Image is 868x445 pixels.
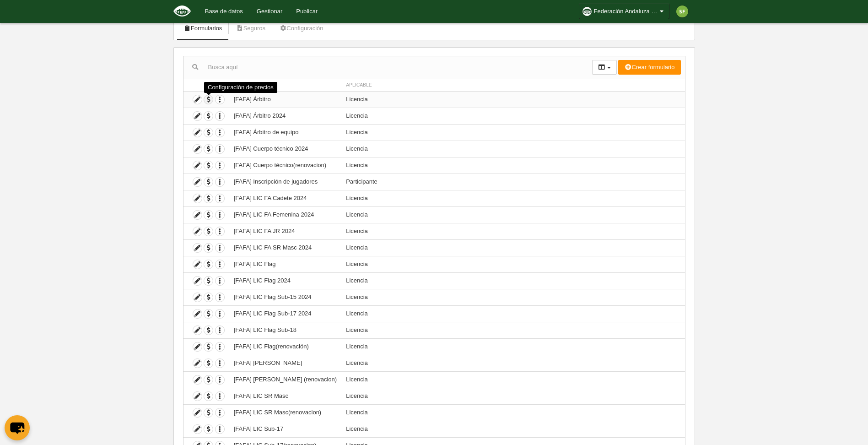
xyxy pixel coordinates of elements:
td: [FAFA] LIC Flag Sub-18 [229,322,341,338]
td: Licencia [341,223,685,239]
td: Licencia [341,124,685,141]
td: Licencia [341,108,685,124]
td: [FAFA] LIC Sub-17 [229,421,341,437]
td: Licencia [341,404,685,421]
td: Licencia [341,305,685,322]
td: Licencia [341,355,685,371]
td: Licencia [341,206,685,223]
a: Configuración [274,22,328,35]
td: Licencia [341,256,685,272]
td: [FAFA] LIC Flag [229,256,341,272]
td: [FAFA] LIC Flag Sub-17 2024 [229,305,341,322]
td: [FAFA] Cuerpo técnico 2024 [229,141,341,157]
td: [FAFA] LIC FA JR 2024 [229,223,341,239]
img: c2l6ZT0zMHgzMCZmcz05JnRleHQ9U0YmYmc9N2NiMzQy.png [676,5,688,17]
td: Licencia [341,91,685,108]
a: Formularios [178,22,227,35]
span: Federación Andaluza de Fútbol Americano [594,7,658,16]
a: Federación Andaluza de Fútbol Americano [579,4,669,19]
img: Federación Andaluza de Fútbol Americano [173,5,191,16]
td: [FAFA] Árbitro de equipo [229,124,341,141]
td: Licencia [341,421,685,437]
td: Licencia [341,190,685,206]
td: [FAFA] Inscripción de jugadores [229,174,341,190]
td: [FAFA] LIC FA Cadete 2024 [229,190,341,206]
td: Licencia [341,141,685,157]
td: Licencia [341,239,685,256]
td: Licencia [341,338,685,355]
td: [FAFA] LIC FA Femenina 2024 [229,206,341,223]
td: [FAFA] LIC FA SR Masc 2024 [229,239,341,256]
td: [FAFA] [PERSON_NAME] [229,355,341,371]
td: [FAFA] LIC SR Masc [229,388,341,404]
td: [FAFA] Árbitro 2024 [229,108,341,124]
td: [FAFA] LIC Flag Sub-15 2024 [229,289,341,305]
td: [FAFA] LIC Flag(renovación) [229,338,341,355]
td: Participante [341,174,685,190]
td: Licencia [341,371,685,388]
span: Aplicable [346,82,372,87]
td: Licencia [341,289,685,305]
td: [FAFA] Cuerpo técnico(renovacion) [229,157,341,174]
td: [FAFA] LIC SR Masc(renovacion) [229,404,341,421]
td: Licencia [341,322,685,338]
td: Licencia [341,388,685,404]
input: Busca aquí [183,60,592,74]
button: chat-button [5,415,30,440]
td: [FAFA] Árbitro [229,91,341,108]
td: [FAFA] [PERSON_NAME] (renovacion) [229,371,341,388]
span: Nombre [234,82,255,87]
td: [FAFA] LIC Flag 2024 [229,272,341,289]
td: Licencia [341,272,685,289]
a: Seguros [231,22,270,35]
img: OaPSKd2Ae47e.30x30.jpg [582,7,592,16]
td: Licencia [341,157,685,174]
button: Crear formulario [618,60,680,75]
